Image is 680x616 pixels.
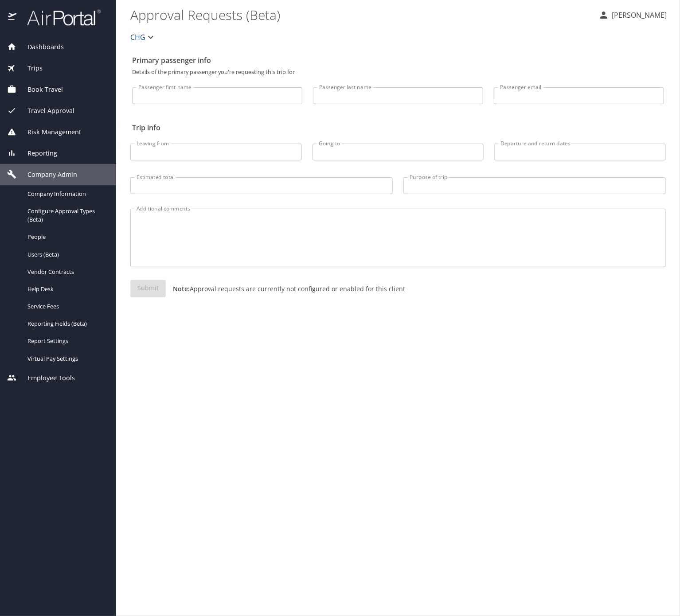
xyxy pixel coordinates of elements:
[16,63,43,73] span: Trips
[127,28,160,46] button: CHG
[132,121,664,135] h2: Trip info
[27,355,106,363] span: Virtual Pay Settings
[130,1,591,28] h1: Approval Requests (Beta)
[27,337,106,345] span: Report Settings
[27,250,106,259] span: Users (Beta)
[17,9,101,26] img: airportal-logo.png
[16,170,77,179] span: Company Admin
[130,31,145,43] span: CHG
[27,320,106,328] span: Reporting Fields (Beta)
[132,69,664,75] p: Details of the primary passenger you're requesting this trip for
[27,207,106,224] span: Configure Approval Types (Beta)
[27,302,106,311] span: Service Fees
[27,233,106,241] span: People
[16,42,64,52] span: Dashboards
[595,7,670,23] button: [PERSON_NAME]
[166,284,405,293] p: Approval requests are currently not configured or enabled for this client
[16,148,57,158] span: Reporting
[609,10,667,20] p: [PERSON_NAME]
[173,285,190,293] strong: Note:
[27,190,106,198] span: Company Information
[132,53,664,67] h2: Primary passenger info
[16,127,81,137] span: Risk Management
[8,9,17,26] img: icon-airportal.png
[16,85,63,94] span: Book Travel
[16,106,74,116] span: Travel Approval
[27,285,106,293] span: Help Desk
[27,268,106,276] span: Vendor Contracts
[16,373,75,383] span: Employee Tools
